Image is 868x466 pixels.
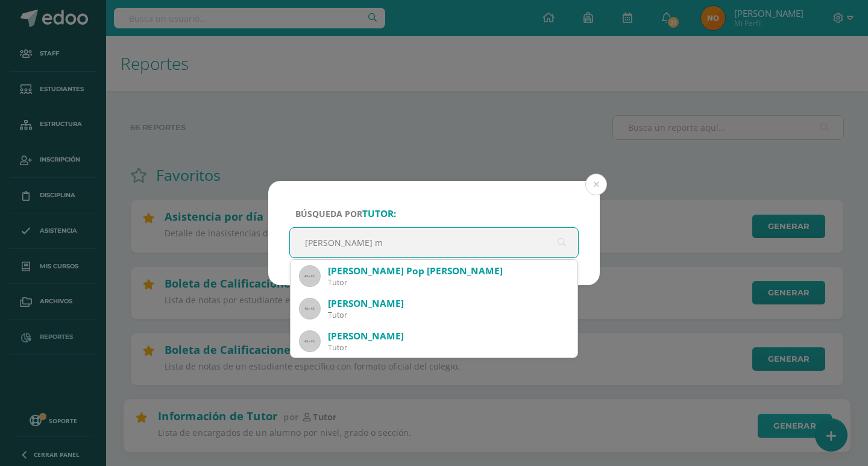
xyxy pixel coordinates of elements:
img: 45x45 [300,266,319,286]
div: Tutor [328,310,568,320]
div: [PERSON_NAME] Pop [PERSON_NAME] [328,265,568,277]
span: Búsqueda por [295,208,396,219]
img: 45x45 [300,299,319,318]
strong: tutor: [362,207,396,220]
div: [PERSON_NAME] [328,330,568,342]
button: Close (Esc) [585,174,607,195]
img: 45x45 [300,332,319,351]
input: ej. Nicholas Alekzander, etc. [290,228,578,257]
div: Tutor [328,342,568,353]
div: Tutor [328,277,568,288]
div: [PERSON_NAME] [328,297,568,310]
